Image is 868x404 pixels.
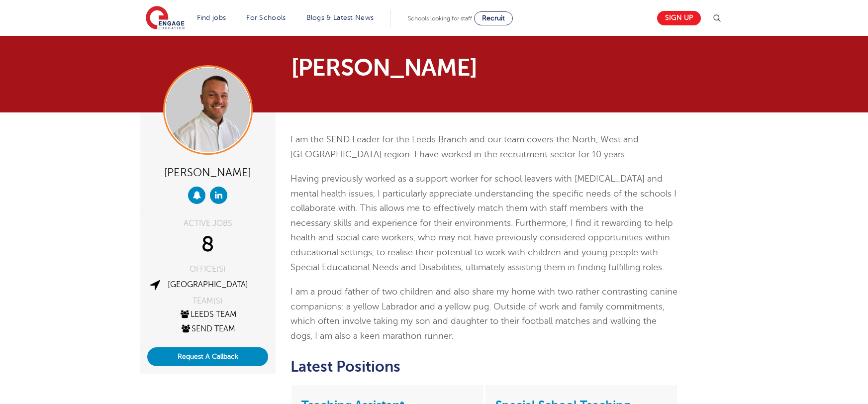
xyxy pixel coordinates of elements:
[179,310,237,319] a: Leeds Team
[147,297,268,305] div: TEAM(S)
[290,358,678,375] h2: Latest Positions
[147,347,268,366] button: Request A Callback
[306,14,374,21] a: Blogs & Latest News
[146,6,185,31] img: Engage Education
[147,219,268,227] div: ACTIVE JOBS
[246,14,286,21] a: For Schools
[474,11,513,25] a: Recruit
[290,132,678,162] p: I am the SEND Leader for the Leeds Branch and our team covers the North, West and [GEOGRAPHIC_DAT...
[147,232,268,257] div: 8
[290,285,678,343] p: I am a proud father of two children and also share my home with two rather contrasting canine com...
[180,324,235,333] a: SEND Team
[197,14,226,21] a: Find jobs
[147,265,268,273] div: OFFICE(S)
[290,172,678,275] p: Having previously worked as a support worker for school leavers with [MEDICAL_DATA] and mental he...
[657,11,701,25] a: Sign up
[147,162,268,182] div: [PERSON_NAME]
[408,15,472,22] span: Schools looking for staff
[291,56,527,80] h1: [PERSON_NAME]
[482,14,505,22] span: Recruit
[168,280,248,289] a: [GEOGRAPHIC_DATA]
